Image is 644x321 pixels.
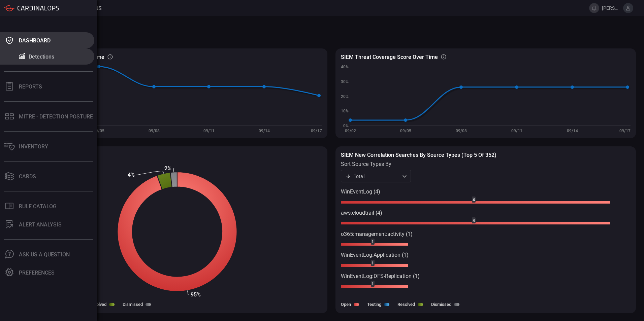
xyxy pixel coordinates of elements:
text: WinEventLog:Application (1) [341,252,409,258]
div: Cards [19,173,36,180]
div: Rule Catalog [19,203,57,210]
div: Inventory [19,143,48,150]
text: 0% [343,123,349,128]
span: [PERSON_NAME].[PERSON_NAME] [602,5,620,11]
text: 40% [341,65,349,69]
text: 2% [164,165,171,172]
label: Testing [367,302,381,307]
text: WinEventLog (4) [341,188,380,195]
text: 09/08 [456,129,467,133]
div: Reports [19,83,42,90]
div: Detections [29,53,54,60]
text: WinEventLog:DFS-Replication (1) [341,273,420,279]
label: Dismissed [431,302,451,307]
h3: SIEM Threat coverage score over time [341,54,438,60]
h3: SIEM New correlation searches by source types (Top 5 of 352) [341,152,631,158]
text: 09/05 [400,129,411,133]
text: 30% [341,79,349,84]
div: Preferences [19,270,55,276]
text: 09/17 [311,129,322,133]
text: 09/14 [567,129,578,133]
text: 09/14 [259,129,270,133]
div: Total [346,173,400,180]
text: 10% [341,109,349,113]
label: Open [341,302,351,307]
div: MITRE - Detection Posture [19,113,93,120]
text: 1 [372,240,374,244]
label: Dismissed [123,302,143,307]
text: 20% [341,94,349,99]
div: Dashboard [19,37,51,44]
text: 4% [128,172,135,178]
text: 09/02 [345,129,356,133]
text: 09/11 [203,129,215,133]
label: sort source types by [341,161,411,167]
label: Resolved [89,302,106,307]
text: 1 [372,261,374,265]
label: Resolved [397,302,415,307]
text: 4 [473,218,475,223]
text: 09/08 [149,129,160,133]
text: 09/11 [511,129,522,133]
text: o365:management:activity (1) [341,231,413,237]
div: Ask Us A Question [19,251,70,258]
div: ALERT ANALYSIS [19,221,62,228]
text: 95% [191,291,201,298]
text: 09/17 [619,129,631,133]
text: aws:cloudtrail (4) [341,210,382,216]
text: 09/05 [93,129,104,133]
text: 1 [372,282,374,286]
text: 4 [473,198,475,202]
